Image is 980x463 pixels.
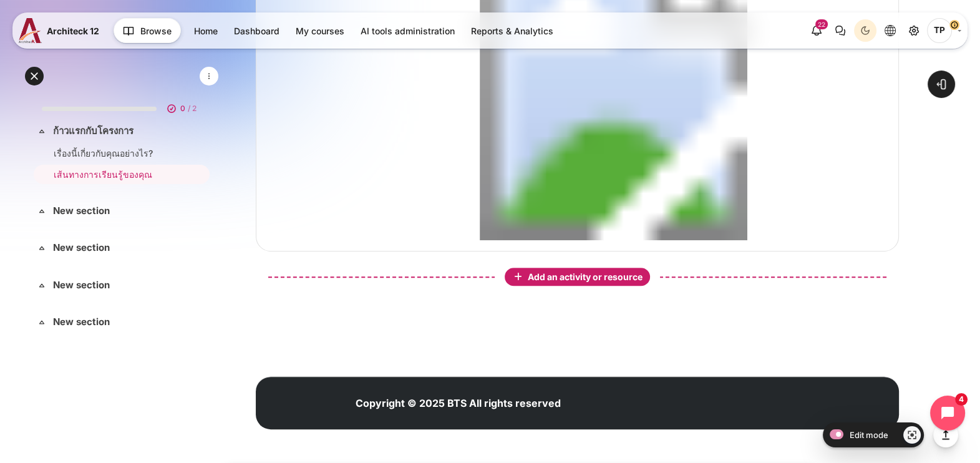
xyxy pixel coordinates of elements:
div: Dark Mode [856,21,875,40]
a: My courses [288,21,352,41]
span: Browse [140,24,172,37]
span: Architeck 12 [47,24,99,37]
a: Site administration [903,19,925,42]
div: 22 [815,19,828,29]
a: ก้าวแรกกับโครงการ [53,124,188,139]
span: Collapse [36,316,48,328]
button: Light Mode Dark Mode [854,19,876,42]
div: Show notification window with 22 new notifications [805,19,828,42]
button: There are 0 unread conversations [829,19,851,42]
span: Collapse [36,241,48,254]
button: Languages [879,19,901,42]
a: A12 A12 Architeck 12 [19,18,104,43]
a: User menu [927,18,961,43]
img: A12 [19,18,42,43]
a: Show/Hide - Region [903,426,921,444]
a: เส้นทางการเรียนรู้ของคุณ [54,168,185,181]
a: New section [53,315,188,329]
a: New section [53,241,188,255]
a: New section [53,278,188,293]
a: New section [53,204,188,218]
a: Home [187,21,225,41]
span: Collapse [36,279,48,291]
span: / 2 [188,103,196,114]
a: AI tools administration [353,21,462,41]
span: Collapse [36,205,48,217]
span: Edit mode [850,430,888,440]
button: Go to top [933,422,958,447]
span: Collapse [36,125,48,137]
a: 0 / 2 [32,90,211,121]
a: Reports & Analytics [463,21,561,41]
span: Thanyaphon Pongpaichet [927,18,952,43]
a: เรื่องนี้เกี่ยวกับคุณอย่างไร? [54,147,185,160]
strong: Copyright © 2025 BTS All rights reserved [356,397,561,409]
button: Browse [114,18,181,43]
button: Add an activity or resource [505,268,650,286]
span: 0 [180,103,185,114]
a: Dashboard [226,21,287,41]
span: Add an activity or resource [528,271,645,282]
